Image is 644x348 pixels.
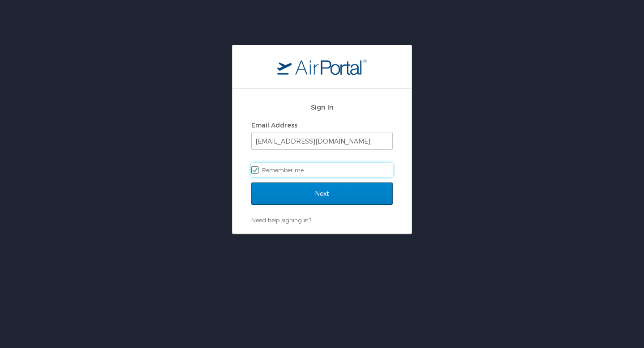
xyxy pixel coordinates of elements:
label: Remember me [251,163,393,177]
input: Next [251,182,393,205]
a: Need help signing in? [251,216,311,224]
h2: Sign In [251,102,393,112]
img: logo [277,59,367,75]
label: Email Address [251,121,297,129]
